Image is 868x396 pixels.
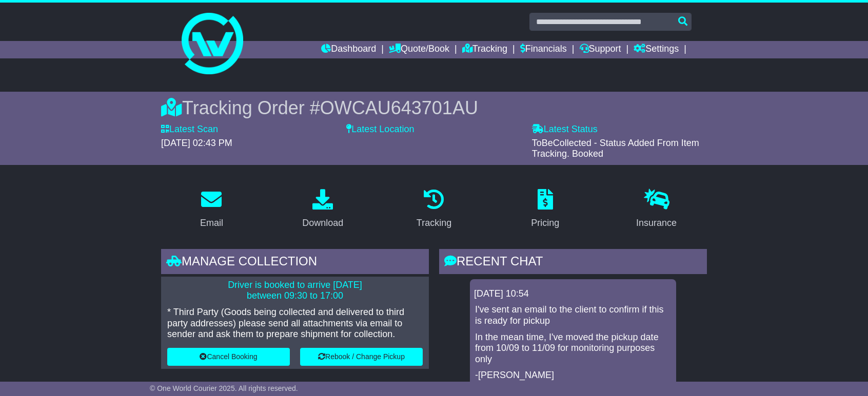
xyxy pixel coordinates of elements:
a: Dashboard [321,41,376,58]
div: Download [302,216,343,230]
p: I've sent an email to the client to confirm if this is ready for pickup [475,304,671,326]
span: [DATE] 02:43 PM [161,138,232,148]
a: Support [580,41,621,58]
a: Financials [520,41,567,58]
button: Cancel Booking [167,348,290,366]
a: Quote/Book [389,41,449,58]
a: Download [295,185,350,234]
p: -[PERSON_NAME] [475,370,671,381]
div: Tracking [417,216,451,230]
div: Manage collection [161,249,429,277]
label: Latest Location [346,124,414,135]
span: © One World Courier 2025. All rights reserved. [150,384,298,392]
label: Latest Scan [161,124,218,135]
span: OWCAU643701AU [320,97,478,118]
p: In the mean time, I've moved the pickup date from 10/09 to 11/09 for monitoring purposes only [475,332,671,365]
p: Driver is booked to arrive [DATE] between 09:30 to 17:00 [167,280,423,302]
div: [DATE] 10:54 [474,288,672,300]
div: Tracking Order # [161,97,707,119]
div: RECENT CHAT [439,249,707,277]
a: Pricing [524,185,566,234]
a: Tracking [462,41,507,58]
a: Email [193,185,230,234]
label: Latest Status [532,124,598,135]
a: Insurance [629,185,683,234]
a: Tracking [410,185,458,234]
a: Settings [634,41,679,58]
span: ToBeCollected - Status Added From Item Tracking. Booked [532,138,699,159]
div: Pricing [531,216,559,230]
button: Rebook / Change Pickup [300,348,423,366]
div: Insurance [636,216,677,230]
p: * Third Party (Goods being collected and delivered to third party addresses) please send all atta... [167,307,423,340]
div: Email [200,216,223,230]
